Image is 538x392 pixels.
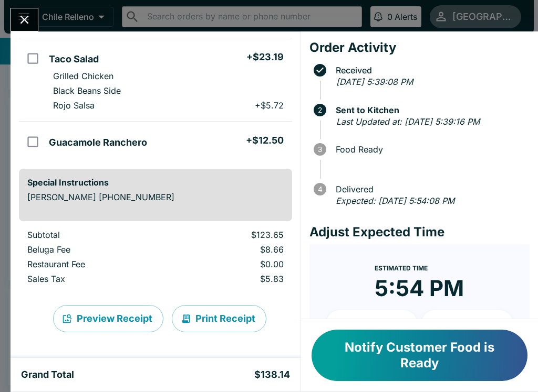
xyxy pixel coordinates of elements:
p: Black Beans Side [53,85,121,96]
p: + $5.72 [255,100,284,111]
span: Estimated Time [375,264,428,272]
p: $0.00 [175,259,283,269]
button: Preview Receipt [53,305,163,332]
text: 4 [317,185,322,193]
button: + 10 [326,310,418,336]
p: $5.83 [175,274,283,284]
p: $8.66 [175,244,283,255]
p: Rojo Salsa [53,100,95,111]
p: Restaurant Fee [27,259,158,269]
em: Expected: [DATE] 5:54:08 PM [336,195,454,206]
p: Grilled Chicken [53,71,113,81]
h5: Taco Salad [49,53,99,66]
em: [DATE] 5:39:08 PM [336,77,413,87]
span: Food Ready [330,145,530,154]
span: Delivered [330,184,530,194]
p: Subtotal [27,230,158,240]
h5: $138.14 [254,368,290,381]
button: Close [11,8,38,31]
p: [PERSON_NAME] [PHONE_NUMBER] [27,192,284,202]
text: 2 [318,106,322,114]
button: Notify Customer Food is Ready [312,330,527,381]
h4: Adjust Expected Time [309,224,530,240]
h5: Grand Total [21,368,74,381]
h5: + $12.50 [246,134,284,147]
h5: + $23.19 [246,51,284,63]
table: orders table [19,230,292,288]
h6: Special Instructions [27,177,284,188]
span: Received [330,66,530,75]
em: Last Updated at: [DATE] 5:39:16 PM [336,116,480,127]
text: 3 [318,145,322,154]
time: 5:54 PM [375,275,464,302]
span: Sent to Kitchen [330,105,530,115]
h4: Order Activity [309,40,530,56]
button: + 20 [421,310,513,336]
p: $123.65 [175,230,283,240]
p: Beluga Fee [27,244,158,255]
button: Print Receipt [172,305,266,332]
h5: Guacamole Ranchero [49,136,147,149]
p: Sales Tax [27,274,158,284]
